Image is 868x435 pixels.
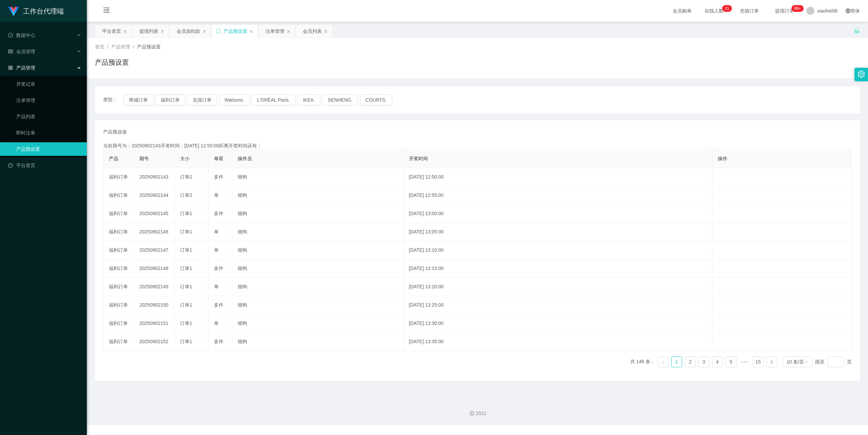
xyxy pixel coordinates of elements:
span: / [107,44,108,49]
span: 单 [214,229,219,234]
span: 订单1 [180,266,192,271]
td: 细狗 [232,241,403,260]
i: 图标: table [8,49,13,54]
a: 1 [672,357,682,367]
span: 订单1 [180,302,192,308]
a: 即时注单 [16,126,81,140]
td: [DATE] 13:15:00 [403,260,713,278]
td: [DATE] 13:30:00 [403,314,713,333]
span: 开奖时间 [409,156,428,161]
i: 图标: menu-fold [95,0,118,22]
td: 福利订单 [103,168,134,186]
span: 大小 [180,156,190,161]
a: 开奖记录 [16,77,81,91]
td: 福利订单 [103,241,134,260]
span: 会员管理 [8,49,35,54]
span: ••• [739,356,750,367]
td: [DATE] 13:10:00 [403,241,713,260]
img: logo.9652507e.png [8,7,19,16]
div: 10 条/页 [787,357,804,367]
td: 福利订单 [103,278,134,296]
button: IKEA. [297,95,320,105]
td: 福利订单 [103,223,134,241]
td: 20250902148 [134,260,175,278]
td: 细狗 [232,205,403,223]
td: [DATE] 13:25:00 [403,296,713,314]
div: 提现列表 [139,25,158,38]
td: 细狗 [232,333,403,351]
button: 兑现订单 [187,95,217,105]
i: 图标: down [804,360,808,365]
li: 15 [753,356,764,367]
li: 上一页 [658,356,669,367]
span: 产品管理 [8,65,35,70]
td: 细狗 [232,186,403,205]
td: 福利订单 [103,260,134,278]
a: 15 [753,357,763,367]
span: 多件 [214,302,223,308]
span: 操作 [718,156,727,161]
li: 共 146 条， [630,356,655,367]
i: 图标: close [249,29,253,34]
td: 福利订单 [103,314,134,333]
td: 20250902151 [134,314,175,333]
td: 福利订单 [103,296,134,314]
a: 5 [726,357,736,367]
td: 20250902149 [134,278,175,296]
div: 产品预设置 [223,25,247,38]
td: 细狗 [232,223,403,241]
i: 图标: unlock [854,27,860,34]
div: 会员列表 [303,25,322,38]
i: 图标: appstore-o [8,65,13,70]
span: / [133,44,134,49]
a: 注单管理 [16,94,81,107]
button: COURTS. [360,95,392,105]
td: [DATE] 12:55:00 [403,186,713,205]
i: 图标: left [661,360,665,364]
span: 产品预设置 [137,44,161,49]
span: 单 [214,247,219,253]
i: 图标: setting [857,70,865,78]
td: 细狗 [232,168,403,186]
td: [DATE] 13:35:00 [403,333,713,351]
span: 单 [214,320,219,326]
span: 单 [214,284,219,289]
i: 图标: close [324,29,328,34]
li: 3 [698,356,709,367]
h1: 工作台代理端 [23,0,64,22]
button: SENHENG. [322,95,358,105]
span: 在线人数 [701,8,727,13]
a: 产品预设置 [16,142,81,156]
div: 跳至 页 [815,356,852,367]
button: 福利订单 [155,95,185,105]
td: [DATE] 13:05:00 [403,223,713,241]
span: 产品 [109,156,118,161]
td: 20250902145 [134,205,175,223]
sup: 1048 [791,5,804,12]
i: 图标: global [846,8,850,13]
li: 下一页 [766,356,777,367]
td: 20250902147 [134,241,175,260]
p: 2 [725,5,727,12]
span: 数据中心 [8,33,35,38]
td: 细狗 [232,296,403,314]
span: 订单2 [180,192,192,198]
span: 首页 [95,44,104,49]
a: 工作台代理端 [8,8,64,14]
span: 产品预设值 [103,128,127,136]
i: 图标: right [770,360,774,364]
span: 提现订单 [772,8,797,13]
i: 图标: sync [216,29,221,34]
td: 福利订单 [103,205,134,223]
td: [DATE] 13:00:00 [403,205,713,223]
div: 注单管理 [265,25,284,38]
span: 订单1 [180,229,192,234]
i: 图标: copyright [470,411,474,416]
li: 1 [671,356,682,367]
span: 单 [214,192,219,198]
td: 福利订单 [103,333,134,351]
td: [DATE] 12:50:00 [403,168,713,186]
span: 订单1 [180,284,192,289]
h1: 产品预设置 [95,57,129,67]
td: [DATE] 13:20:00 [403,278,713,296]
